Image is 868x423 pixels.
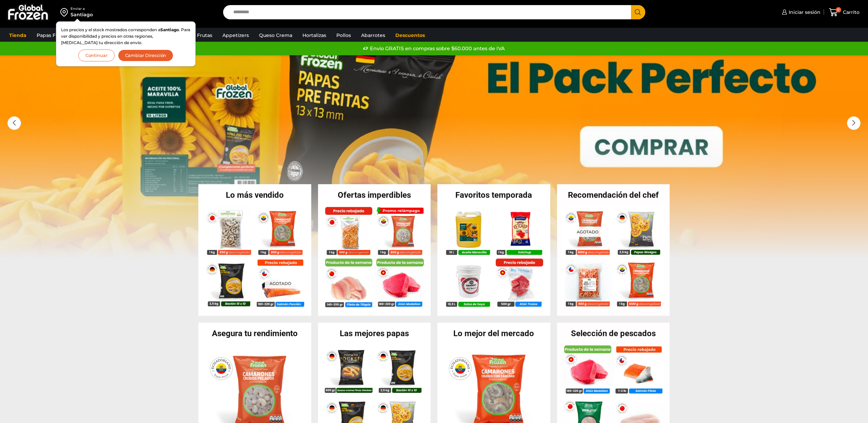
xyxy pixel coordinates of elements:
[572,226,603,237] p: Agotado
[437,329,550,338] h2: Lo mejor del mercado
[78,50,115,61] button: Continuar
[71,6,93,11] div: Enviar a
[61,26,191,46] p: Los precios y el stock mostrados corresponden a . Para ver disponibilidad y precios en otras regi...
[198,191,311,199] h2: Lo más vendido
[7,116,21,130] div: Previous slide
[437,191,550,199] h2: Favoritos temporada
[198,329,311,338] h2: Asegura tu rendimiento
[71,11,93,18] div: Santiago
[827,4,861,20] a: 0 Carrito
[299,29,330,42] a: Hortalizas
[631,5,645,19] button: Search button
[6,29,30,42] a: Tienda
[780,5,821,19] a: Iniciar sesión
[118,50,174,61] button: Cambiar Dirección
[392,29,428,42] a: Descuentos
[836,7,841,13] span: 0
[60,6,71,18] img: address-field-icon.svg
[358,29,389,42] a: Abarrotes
[557,191,670,199] h2: Recomendación del chef
[219,29,252,42] a: Appetizers
[557,329,670,338] h2: Selección de pescados
[787,9,821,16] span: Iniciar sesión
[841,9,860,16] span: Carrito
[318,191,431,199] h2: Ofertas imperdibles
[847,116,861,130] div: Next slide
[256,29,296,42] a: Queso Crema
[33,29,70,42] a: Papas Fritas
[318,329,431,338] h2: Las mejores papas
[160,27,179,32] strong: Santiago
[265,278,296,289] p: Agotado
[333,29,354,42] a: Pollos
